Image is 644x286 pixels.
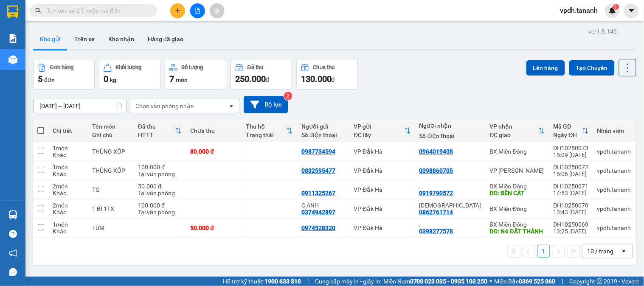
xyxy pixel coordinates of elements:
span: 0 [104,74,108,84]
div: VP gửi [354,123,404,130]
div: 100.000 đ [138,202,182,209]
div: 0374942897 [301,209,335,216]
span: caret-down [628,7,636,14]
strong: 0708 023 035 - 0935 103 250 [410,278,488,285]
div: Số điện thoại [419,132,481,139]
div: Chưa thu [313,64,335,70]
img: warehouse-icon [8,55,17,64]
div: 80.000 đ [190,148,237,155]
div: 1 BÌ 1TX [93,205,130,212]
div: ĐC giao [490,132,538,138]
div: ver 1.8.146 [589,27,617,36]
span: search [35,8,41,14]
div: Số điện thoại [301,132,345,138]
div: Tại văn phòng [138,209,182,216]
div: DĐ: N4 ĐẤT THÁNH [490,228,545,235]
div: 50.000 đ [190,224,237,231]
div: . [419,221,481,228]
span: 7 [169,74,174,84]
div: BX Miền Đông [490,183,545,190]
span: question-circle [9,230,17,238]
button: Số lượng7món [165,59,226,90]
div: HTTT [138,132,175,138]
span: đơn [44,76,55,83]
span: đ [332,76,335,83]
span: plus [175,8,181,14]
th: Toggle SortBy [242,120,297,142]
div: 0974528320 [301,224,335,231]
button: Hàng đã giao [141,29,190,49]
div: Tên món [93,123,130,130]
span: notification [9,249,17,257]
div: Số lượng [182,64,203,70]
div: Khác [53,228,84,235]
div: Chi tiết [53,127,84,134]
div: Khối lượng [116,64,142,70]
th: Toggle SortBy [486,120,549,142]
div: vpdh.tananh [597,167,631,174]
input: Select a date range. [34,99,126,113]
div: Đơn hàng [50,64,73,70]
div: 0964019408 [419,148,453,155]
div: 10 / trang [588,247,614,255]
div: 1 món [53,221,84,228]
div: DH10250073 [554,145,589,151]
div: Đã thu [247,64,263,70]
div: VP Đắk Hà [354,186,411,193]
span: | [307,277,309,286]
span: Hỗ trợ kỹ thuật: [223,277,301,286]
input: Tìm tên, số ĐT hoặc mã đơn [47,6,147,15]
div: . [419,183,481,190]
div: THÙNG XỐP [93,167,130,174]
div: 15:09 [DATE] [554,151,589,158]
div: C ANH [301,202,345,209]
div: BX Miền Đông [490,221,545,228]
div: A THÁI [419,202,481,209]
button: plus [170,3,185,18]
div: 13:25 [DATE] [554,228,589,235]
div: VP Đắk Hà [354,205,411,212]
th: Toggle SortBy [134,120,186,142]
button: Đã thu250.000đ [231,59,292,90]
div: 0398860705 [419,167,453,174]
div: 0911325267 [301,190,335,196]
div: Khác [53,190,84,196]
span: copyright [597,278,603,284]
div: 100.000 đ [138,164,182,171]
span: 250.000 [235,74,266,84]
strong: 1900 633 818 [264,278,301,285]
svg: open [621,248,627,255]
div: Chưa thu [190,127,237,134]
div: VP Đắk Hà [354,148,411,155]
span: aim [214,8,220,14]
th: Toggle SortBy [549,120,593,142]
img: logo-vxr [7,6,18,18]
svg: open [228,103,235,109]
button: Đơn hàng5đơn [33,59,95,90]
div: 50.000 đ [138,183,182,190]
div: VP nhận [490,123,538,130]
span: Miền Bắc [495,277,556,286]
div: Trạng thái [246,132,286,138]
button: caret-down [624,3,639,18]
div: TÚM [93,224,130,231]
div: Người gửi [301,123,345,130]
span: file-add [194,8,200,14]
button: Khối lượng0kg [99,59,160,90]
span: vpdh.tananh [554,5,605,16]
div: BX Miền Đông [490,205,545,212]
div: Mã GD [554,123,582,130]
span: | [562,277,563,286]
th: Toggle SortBy [349,120,415,142]
span: đ [266,76,269,83]
span: Cung cấp máy in - giấy in: [315,277,381,286]
img: icon-new-feature [609,7,616,14]
button: Chưa thu130.000đ [296,59,358,90]
div: VP [PERSON_NAME] [490,167,545,174]
button: 1 [537,245,550,258]
div: DH10250070 [554,202,589,209]
span: message [9,268,17,276]
div: Đã thu [138,123,175,130]
div: THÙNG XỐP [93,148,130,155]
div: vpdh.tananh [597,205,631,212]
